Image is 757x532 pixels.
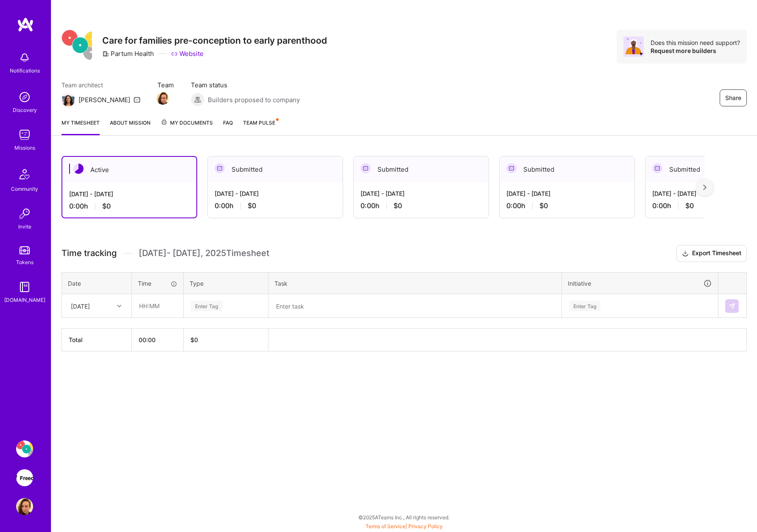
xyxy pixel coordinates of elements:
[157,81,174,89] span: Team
[110,118,151,135] a: About Mission
[61,30,92,60] img: Company Logo
[157,91,168,106] a: Team Member Avatar
[14,164,35,184] img: Community
[161,118,213,135] a: My Documents
[360,201,482,210] div: 0:00 h
[268,272,562,294] th: Task
[138,279,177,288] div: Time
[16,279,33,295] img: guide book
[16,469,33,486] img: GetFreed.AI - Large Scale Marketing Team
[71,301,90,310] div: [DATE]
[720,89,747,106] button: Share
[156,92,169,105] img: Team Member Avatar
[16,89,33,106] img: discovery
[569,299,601,312] div: Enter Tag
[62,157,196,183] div: Active
[139,248,269,259] span: [DATE] - [DATE] , 2025 Timesheet
[506,201,628,210] div: 0:00 h
[685,201,694,210] span: $0
[102,202,111,211] span: $0
[161,118,213,128] span: My Documents
[16,205,33,222] img: Invite
[208,156,343,182] div: Submitted
[682,249,689,258] i: icon Download
[10,66,40,75] div: Notifications
[17,17,34,32] img: logo
[191,81,300,89] span: Team status
[354,156,489,182] div: Submitted
[4,295,45,304] div: [DOMAIN_NAME]
[366,523,405,529] a: Terms of Service
[14,440,35,457] a: Partum Health: Care for families pre-conception to early parenthood
[51,507,757,528] div: © 2025 ATeams Inc., All rights reserved.
[408,523,443,529] a: Privacy Policy
[568,279,712,288] div: Initiative
[725,94,741,102] span: Share
[69,189,190,198] div: [DATE] - [DATE]
[394,201,402,210] span: $0
[102,50,109,57] i: icon CompanyGray
[190,336,198,343] span: $ 0
[62,272,132,294] th: Date
[506,163,517,173] img: Submitted
[729,303,735,309] img: Submit
[16,258,34,267] div: Tokens
[14,498,35,515] a: User Avatar
[102,35,327,46] h3: Care for families pre-conception to early parenthood
[16,498,33,515] img: User Avatar
[61,93,75,106] img: Team Architect
[16,126,33,143] img: teamwork
[652,163,662,173] img: Submitted
[132,329,184,351] th: 00:00
[223,118,233,135] a: FAQ
[18,222,31,231] div: Invite
[248,201,256,210] span: $0
[16,49,33,66] img: bell
[623,36,644,57] img: Avatar
[61,118,100,135] a: My timesheet
[676,245,747,262] button: Export Timesheet
[184,272,268,294] th: Type
[62,329,132,351] th: Total
[360,189,482,198] div: [DATE] - [DATE]
[539,201,548,210] span: $0
[215,189,336,198] div: [DATE] - [DATE]
[703,184,707,190] img: right
[20,246,30,254] img: tokens
[500,156,634,182] div: Submitted
[132,295,183,317] input: HH:MM
[243,120,275,126] span: Team Pulse
[366,523,443,529] span: |
[651,47,740,55] div: Request more builders
[73,164,84,174] img: Active
[78,95,130,104] div: [PERSON_NAME]
[171,49,204,58] a: Website
[117,304,121,308] i: icon Chevron
[506,189,628,198] div: [DATE] - [DATE]
[215,201,336,210] div: 0:00 h
[61,81,140,89] span: Team architect
[208,95,300,104] span: Builders proposed to company
[61,248,117,259] span: Time tracking
[191,299,222,312] div: Enter Tag
[16,440,33,457] img: Partum Health: Care for families pre-conception to early parenthood
[215,163,225,173] img: Submitted
[14,143,35,152] div: Missions
[651,39,740,47] div: Does this mission need support?
[102,49,154,58] div: Partum Health
[191,93,204,106] img: Builders proposed to company
[69,202,190,211] div: 0:00 h
[11,184,38,193] div: Community
[14,469,35,486] a: GetFreed.AI - Large Scale Marketing Team
[13,106,37,114] div: Discovery
[134,96,140,103] i: icon Mail
[360,163,371,173] img: Submitted
[243,118,278,135] a: Team Pulse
